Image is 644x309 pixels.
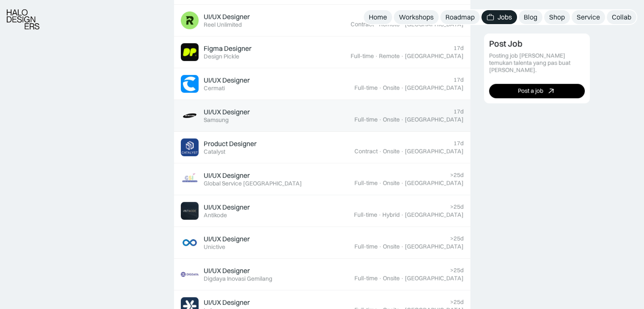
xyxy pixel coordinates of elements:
[405,275,464,282] div: [GEOGRAPHIC_DATA]
[204,76,250,85] div: UI/UX Designer
[489,52,585,74] div: Posting job [PERSON_NAME] temukan talenta yang pas buat [PERSON_NAME].
[354,84,378,91] div: Full-time
[181,234,199,251] img: Job Image
[405,52,464,60] div: [GEOGRAPHIC_DATA]
[204,148,225,155] div: Catalyst
[453,108,464,115] div: 17d
[489,39,522,49] div: Post Job
[174,259,470,290] a: Job ImageUI/UX DesignerDigdaya Inovasi Gemilang>25dFull-time·Onsite·[GEOGRAPHIC_DATA]
[401,148,404,155] div: ·
[181,107,199,124] img: Job Image
[354,275,378,282] div: Full-time
[174,132,470,163] a: Job ImageProduct DesignerCatalyst17dContract·Onsite·[GEOGRAPHIC_DATA]
[204,116,229,124] div: Samsung
[382,211,400,218] div: Hybrid
[379,84,382,91] div: ·
[204,108,250,116] div: UI/UX Designer
[378,211,381,218] div: ·
[453,76,464,83] div: 17d
[181,11,199,29] img: Job Image
[383,84,400,91] div: Onsite
[612,13,631,22] div: Collab
[405,21,464,28] div: [GEOGRAPHIC_DATA]
[405,179,464,187] div: [GEOGRAPHIC_DATA]
[405,211,464,218] div: [GEOGRAPHIC_DATA]
[544,10,570,24] a: Shop
[450,203,464,210] div: >25d
[401,52,404,60] div: ·
[174,100,470,132] a: Job ImageUI/UX DesignerSamsung17dFull-time·Onsite·[GEOGRAPHIC_DATA]
[450,298,464,306] div: >25d
[364,10,392,24] a: Home
[174,163,470,195] a: Job ImageUI/UX DesignerGlobal Service [GEOGRAPHIC_DATA]>25dFull-time·Onsite·[GEOGRAPHIC_DATA]
[379,116,382,123] div: ·
[181,265,199,283] img: Job Image
[204,12,250,21] div: UI/UX Designer
[354,211,377,218] div: Full-time
[174,68,470,100] a: Job ImageUI/UX DesignerCermati17dFull-time·Onsite·[GEOGRAPHIC_DATA]
[445,13,475,22] div: Roadmap
[383,148,400,155] div: Onsite
[401,116,404,123] div: ·
[383,179,400,187] div: Onsite
[204,44,252,53] div: Figma Designer
[383,275,400,282] div: Onsite
[174,227,470,259] a: Job ImageUI/UX DesignerUnictive>25dFull-time·Onsite·[GEOGRAPHIC_DATA]
[405,243,464,250] div: [GEOGRAPHIC_DATA]
[401,243,404,250] div: ·
[204,243,225,251] div: Unictive
[453,140,464,147] div: 17d
[204,203,250,212] div: UI/UX Designer
[204,298,250,307] div: UI/UX Designer
[577,13,600,22] div: Service
[405,116,464,123] div: [GEOGRAPHIC_DATA]
[351,21,374,28] div: Contract
[379,275,382,282] div: ·
[440,10,480,24] a: Roadmap
[401,211,404,218] div: ·
[369,13,387,22] div: Home
[379,148,382,155] div: ·
[481,10,517,24] a: Jobs
[204,275,272,282] div: Digdaya Inovasi Gemilang
[204,171,250,180] div: UI/UX Designer
[524,13,537,22] div: Blog
[401,275,404,282] div: ·
[174,5,470,36] a: Job ImageUI/UX DesignerReel Unlimited17dContract·Remote·[GEOGRAPHIC_DATA]
[354,148,378,155] div: Contract
[572,10,605,24] a: Service
[607,10,636,24] a: Collab
[204,235,250,243] div: UI/UX Designer
[351,52,374,60] div: Full-time
[354,243,378,250] div: Full-time
[379,21,400,28] div: Remote
[181,75,199,93] img: Job Image
[181,170,199,188] img: Job Image
[379,179,382,187] div: ·
[401,21,404,28] div: ·
[181,138,199,156] img: Job Image
[394,10,439,24] a: Workshops
[354,116,378,123] div: Full-time
[204,139,257,148] div: Product Designer
[204,180,302,187] div: Global Service [GEOGRAPHIC_DATA]
[519,10,542,24] a: Blog
[379,52,400,60] div: Remote
[383,243,400,250] div: Onsite
[375,21,378,28] div: ·
[405,148,464,155] div: [GEOGRAPHIC_DATA]
[450,171,464,179] div: >25d
[181,202,199,220] img: Job Image
[354,179,378,187] div: Full-time
[518,88,543,95] div: Post a job
[181,43,199,61] img: Job Image
[204,53,239,60] div: Design Pickle
[549,13,565,22] div: Shop
[450,267,464,274] div: >25d
[405,84,464,91] div: [GEOGRAPHIC_DATA]
[498,13,512,22] div: Jobs
[204,212,227,219] div: Antikode
[379,243,382,250] div: ·
[174,36,470,68] a: Job ImageFigma DesignerDesign Pickle17dFull-time·Remote·[GEOGRAPHIC_DATA]
[401,84,404,91] div: ·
